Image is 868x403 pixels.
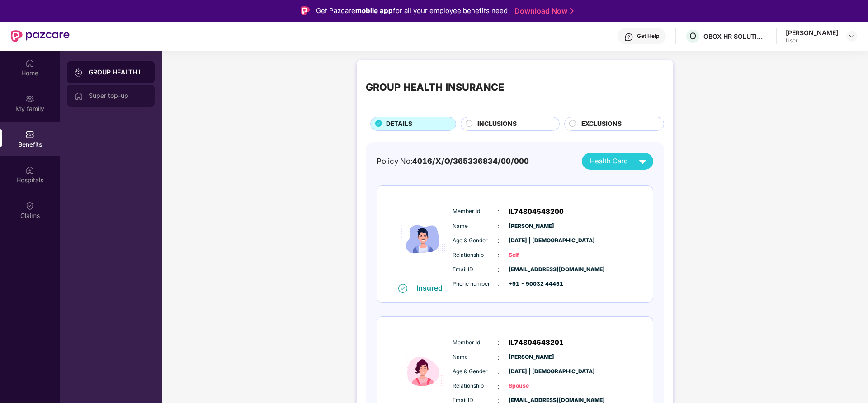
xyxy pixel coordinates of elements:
img: Logo [301,6,310,15]
div: Super top-up [89,92,147,99]
img: svg+xml;base64,PHN2ZyBpZD0iQmVuZWZpdHMiIHhtbG5zPSJodHRwOi8vd3d3LnczLm9yZy8yMDAwL3N2ZyIgd2lkdGg9Ij... [25,130,34,139]
img: New Pazcare Logo [11,30,70,42]
span: Name [453,222,498,231]
div: Get Help [637,32,659,40]
img: svg+xml;base64,PHN2ZyB4bWxucz0iaHR0cDovL3d3dy53My5vcmcvMjAwMC9zdmciIHdpZHRoPSIxNiIgaGVpZ2h0PSIxNi... [398,284,407,293]
span: Health Card [590,156,628,167]
img: svg+xml;base64,PHN2ZyBpZD0iSG9tZSIgeG1sbnM9Imh0dHA6Ly93d3cudzMub3JnLzIwMDAvc3ZnIiB3aWR0aD0iMjAiIG... [74,92,83,101]
span: O [689,31,696,42]
img: svg+xml;base64,PHN2ZyBpZD0iQ2xhaW0iIHhtbG5zPSJodHRwOi8vd3d3LnczLm9yZy8yMDAwL3N2ZyIgd2lkdGg9IjIwIi... [25,201,34,210]
span: IL74804548200 [509,206,564,217]
span: INCLUSIONS [477,119,517,129]
button: Health Card [582,153,653,170]
span: Email ID [453,265,498,274]
img: svg+xml;base64,PHN2ZyBpZD0iSG9zcGl0YWxzIiB4bWxucz0iaHR0cDovL3d3dy53My5vcmcvMjAwMC9zdmciIHdpZHRoPS... [25,166,34,175]
div: User [786,37,838,44]
span: [PERSON_NAME] [509,353,554,361]
span: Phone number [453,280,498,288]
span: [DATE] | [DEMOGRAPHIC_DATA] [509,236,554,245]
span: Relationship [453,251,498,259]
span: +91 - 90032 44451 [509,280,554,288]
img: svg+xml;base64,PHN2ZyB4bWxucz0iaHR0cDovL3d3dy53My5vcmcvMjAwMC9zdmciIHZpZXdCb3g9IjAgMCAyNCAyNCIgd2... [635,153,651,169]
span: [EMAIL_ADDRESS][DOMAIN_NAME] [509,265,554,274]
span: : [498,352,500,362]
span: Age & Gender [453,236,498,245]
img: Stroke [570,6,574,16]
span: : [498,250,500,260]
div: GROUP HEALTH INSURANCE [89,68,147,77]
span: Name [453,353,498,361]
div: GROUP HEALTH INSURANCE [366,79,504,95]
span: Member Id [453,338,498,347]
a: Download Now [514,6,571,16]
div: Insured [416,283,448,292]
span: : [498,264,500,274]
span: IL74804548201 [509,337,564,348]
span: [DATE] | [DEMOGRAPHIC_DATA] [509,367,554,376]
img: svg+xml;base64,PHN2ZyB3aWR0aD0iMjAiIGhlaWdodD0iMjAiIHZpZXdCb3g9IjAgMCAyMCAyMCIgZmlsbD0ibm9uZSIgeG... [74,68,83,77]
span: 4016/X/O/365336834/00/000 [412,157,529,166]
img: svg+xml;base64,PHN2ZyBpZD0iRHJvcGRvd24tMzJ4MzIiIHhtbG5zPSJodHRwOi8vd3d3LnczLm9yZy8yMDAwL3N2ZyIgd2... [848,32,855,40]
img: svg+xml;base64,PHN2ZyBpZD0iSGVscC0zMngzMiIgeG1sbnM9Imh0dHA6Ly93d3cudzMub3JnLzIwMDAvc3ZnIiB3aWR0aD... [624,32,633,42]
span: Relationship [453,382,498,390]
span: : [498,381,500,391]
span: : [498,338,500,347]
img: icon [396,195,450,283]
strong: mobile app [355,6,393,15]
span: : [498,279,500,289]
div: Get Pazcare for all your employee benefits need [316,5,508,16]
div: [PERSON_NAME] [786,28,838,37]
span: EXCLUSIONS [581,119,622,129]
div: OBOX HR SOLUTIONS PRIVATE LIMITED (ESCP) [703,32,767,41]
div: Policy No: [377,155,529,167]
span: Self [509,251,554,259]
img: svg+xml;base64,PHN2ZyB3aWR0aD0iMjAiIGhlaWdodD0iMjAiIHZpZXdCb3g9IjAgMCAyMCAyMCIgZmlsbD0ibm9uZSIgeG... [25,94,34,103]
img: svg+xml;base64,PHN2ZyBpZD0iSG9tZSIgeG1sbnM9Imh0dHA6Ly93d3cudzMub3JnLzIwMDAvc3ZnIiB3aWR0aD0iMjAiIG... [25,59,34,68]
span: DETAILS [386,119,412,129]
span: [PERSON_NAME] [509,222,554,231]
span: Age & Gender [453,367,498,376]
span: Spouse [509,382,554,390]
span: : [498,221,500,231]
span: : [498,236,500,246]
span: Member Id [453,207,498,216]
span: : [498,367,500,377]
span: : [498,206,500,216]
